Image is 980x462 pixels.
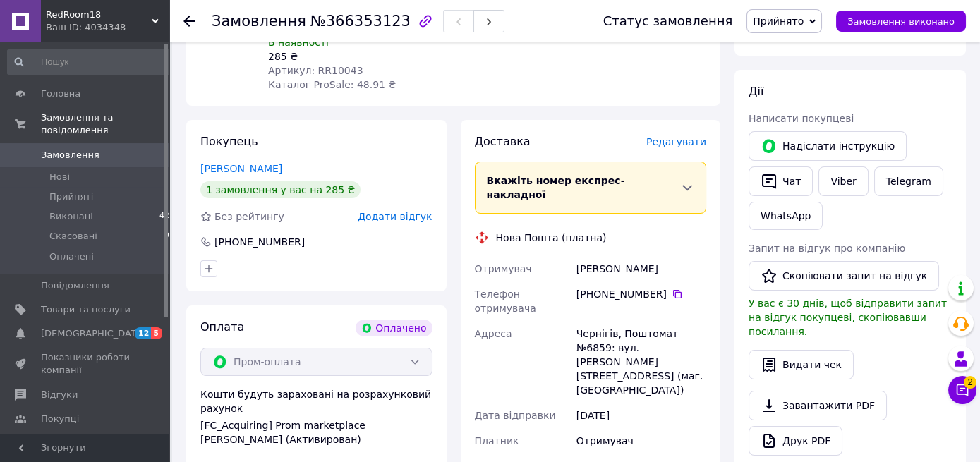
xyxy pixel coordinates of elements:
div: Кошти будуть зараховані на розрахунковий рахунок [200,387,432,446]
a: Завантажити PDF [749,391,887,420]
span: Написати покупцеві [749,113,854,124]
span: RedRoom18 [46,8,152,21]
a: Друк PDF [749,426,842,456]
span: Нові [49,171,70,183]
span: Отримувач [475,263,532,274]
button: Надіслати інструкцію [749,131,907,161]
div: 285 ₴ [268,49,406,63]
div: Нова Пошта (платна) [492,231,610,245]
div: Ваш ID: 4034348 [46,21,169,34]
span: У вас є 30 днів, щоб відправити запит на відгук покупцеві, скопіювавши посилання. [749,298,947,337]
span: Відгуки [41,389,78,401]
span: Дії [749,85,763,98]
a: Viber [818,166,868,196]
span: Головна [41,87,80,100]
span: Оплачені [49,250,94,263]
span: Дата відправки [475,410,556,421]
button: Скопіювати запит на відгук [749,261,939,291]
span: Покупці [41,413,79,425]
input: Пошук [7,49,176,75]
span: Скасовані [49,230,97,243]
span: Замовлення [212,13,306,30]
div: [PHONE_NUMBER] [576,287,706,301]
span: Запит на відгук про компанію [749,243,905,254]
span: Прийняті [49,190,93,203]
a: Telegram [874,166,943,196]
span: Адреса [475,328,512,339]
div: Повернутися назад [183,14,195,28]
span: Доставка [475,135,531,148]
span: Платник [475,435,519,446]
span: Показники роботи компанії [41,351,131,377]
div: 1 замовлення у вас на 285 ₴ [200,181,361,198]
div: Отримувач [574,428,709,454]
div: [PERSON_NAME] [574,256,709,281]
div: [DATE] [574,403,709,428]
span: Вкажіть номер експрес-накладної [487,175,625,200]
span: Замовлення та повідомлення [41,111,169,137]
span: Без рейтингу [214,211,284,222]
span: [DEMOGRAPHIC_DATA] [41,327,145,340]
span: Покупець [200,135,258,148]
span: Каталог ProSale: 48.91 ₴ [268,79,396,90]
span: Додати відгук [358,211,432,222]
span: Телефон отримувача [475,288,536,314]
span: 420 [159,210,174,223]
span: Повідомлення [41,279,109,292]
span: В наявності [268,37,329,48]
span: Артикул: RR10043 [268,65,363,76]
span: Товари та послуги [41,303,131,316]
a: WhatsApp [749,202,823,230]
div: Статус замовлення [603,14,733,28]
span: Редагувати [646,136,706,147]
span: 5 [151,327,162,339]
span: 2 [964,376,976,389]
div: Чернігів, Поштомат №6859: вул. [PERSON_NAME][STREET_ADDRESS] (маг. [GEOGRAPHIC_DATA]) [574,321,709,403]
a: [PERSON_NAME] [200,163,282,174]
button: Чат [749,166,813,196]
button: Замовлення виконано [836,11,966,32]
span: 12 [135,327,151,339]
span: Замовлення [41,149,99,162]
div: [PHONE_NUMBER] [213,235,306,249]
span: Оплата [200,320,244,334]
button: Видати чек [749,350,854,379]
span: Виконані [49,210,93,223]
div: [FC_Acquiring] Prom marketplace [PERSON_NAME] (Активирован) [200,418,432,446]
span: Замовлення виконано [847,16,955,27]
div: Оплачено [356,320,432,336]
span: Прийнято [753,16,804,27]
span: №366353123 [310,13,411,30]
button: Чат з покупцем2 [948,376,976,404]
